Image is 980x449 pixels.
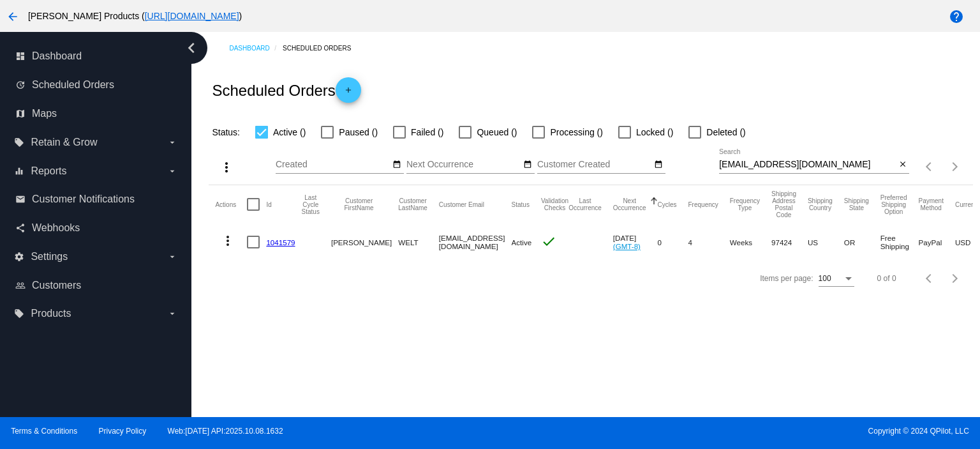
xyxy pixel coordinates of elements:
[32,50,82,62] span: Dashboard
[181,38,202,58] i: chevron_left
[658,224,688,261] mat-cell: 0
[15,275,177,296] a: people_outline Customers
[541,185,568,224] mat-header-cell: Validation Checks
[31,137,97,148] span: Retain & Grow
[283,38,362,58] a: Scheduled Orders
[31,308,71,319] span: Products
[15,75,177,95] a: update Scheduled Orders
[636,125,673,140] span: Locked ()
[688,201,718,208] button: Change sorting for Frequency
[212,127,240,137] span: Status:
[11,427,77,436] a: Terms & Conditions
[568,197,602,211] button: Change sorting for LastOccurrenceUtc
[220,233,235,248] mat-icon: more_vert
[212,77,360,103] h2: Scheduled Orders
[844,197,869,211] button: Change sorting for ShippingState
[771,224,808,261] mat-cell: 97424
[167,137,177,148] i: arrow_drop_down
[331,197,387,211] button: Change sorting for CustomerFirstName
[145,11,239,21] a: [URL][DOMAIN_NAME]
[15,218,177,238] a: share Webhooks
[31,251,68,263] span: Settings
[15,194,26,204] i: email
[15,46,177,66] a: dashboard Dashboard
[877,274,896,283] div: 0 of 0
[819,275,854,284] mat-select: Items per page:
[15,223,26,233] i: share
[266,238,295,247] a: 1041579
[15,109,26,119] i: map
[918,197,943,211] button: Change sorting for PaymentMethod.Type
[537,160,652,170] input: Customer Created
[331,224,398,261] mat-cell: [PERSON_NAME]
[392,160,401,170] mat-icon: date_range
[167,252,177,262] i: arrow_drop_down
[15,280,26,291] i: people_outline
[32,280,81,291] span: Customers
[14,252,24,262] i: settings
[760,274,813,283] div: Items per page:
[523,160,532,170] mat-icon: date_range
[613,242,641,250] a: (GMT-8)
[439,224,512,261] mat-cell: [EMAIL_ADDRESS][DOMAIN_NAME]
[168,427,283,436] a: Web:[DATE] API:2025.10.08.1632
[273,125,306,140] span: Active ()
[276,160,390,170] input: Created
[339,125,378,140] span: Paused ()
[730,197,760,211] button: Change sorting for FrequencyType
[844,224,880,261] mat-cell: OR
[14,308,24,319] i: local_offer
[880,224,919,261] mat-cell: Free Shipping
[411,125,443,140] span: Failed ()
[949,9,964,24] mat-icon: help
[31,165,66,177] span: Reports
[32,79,114,91] span: Scheduled Orders
[167,166,177,176] i: arrow_drop_down
[398,224,439,261] mat-cell: WELT
[808,197,833,211] button: Change sorting for ShippingCountry
[32,222,80,234] span: Webhooks
[808,224,844,261] mat-cell: US
[406,160,521,170] input: Next Occurrence
[613,197,646,211] button: Change sorting for NextOccurrenceUtc
[942,266,968,291] button: Next page
[229,38,283,58] a: Dashboard
[917,266,942,291] button: Previous page
[302,194,320,215] button: Change sorting for LastProcessingCycleId
[215,185,247,224] mat-header-cell: Actions
[15,51,26,61] i: dashboard
[398,197,427,211] button: Change sorting for CustomerLastName
[32,194,135,205] span: Customer Notifications
[688,224,730,261] mat-cell: 4
[501,427,969,436] span: Copyright © 2024 QPilot, LLC
[819,274,831,283] span: 100
[654,160,663,170] mat-icon: date_range
[550,125,602,140] span: Processing ()
[28,11,242,21] span: [PERSON_NAME] Products ( )
[896,158,909,172] button: Clear
[512,238,532,247] span: Active
[918,224,954,261] mat-cell: PayPal
[32,108,57,119] span: Maps
[477,125,517,140] span: Queued ()
[613,224,658,261] mat-cell: [DATE]
[266,201,271,208] button: Change sorting for Id
[15,189,177,209] a: email Customer Notifications
[14,137,24,148] i: local_offer
[14,166,24,176] i: equalizer
[167,308,177,319] i: arrow_drop_down
[15,103,177,124] a: map Maps
[730,224,771,261] mat-cell: Weeks
[771,190,796,218] button: Change sorting for ShippingPostcode
[15,80,26,90] i: update
[541,234,556,249] mat-icon: check
[942,154,968,179] button: Next page
[706,125,745,140] span: Deleted ()
[880,194,907,215] button: Change sorting for PreferredShippingOption
[99,427,147,436] a: Privacy Policy
[719,160,896,170] input: Search
[917,154,942,179] button: Previous page
[512,201,530,208] button: Change sorting for Status
[439,201,484,208] button: Change sorting for CustomerEmail
[341,86,356,101] mat-icon: add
